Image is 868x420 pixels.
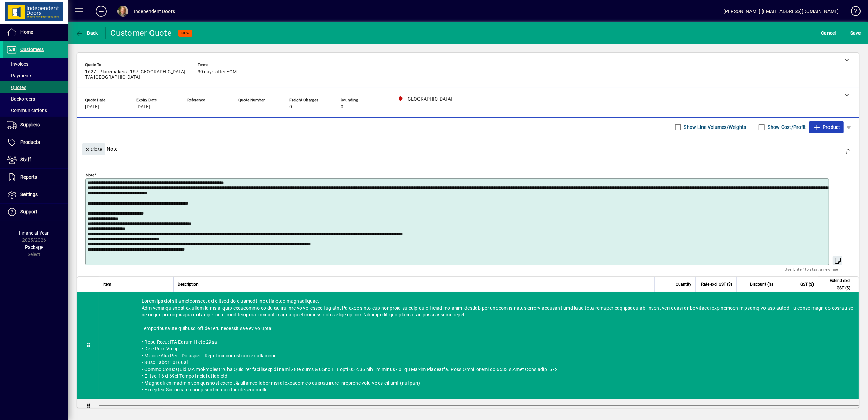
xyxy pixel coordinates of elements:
[20,174,37,180] span: Reports
[187,104,189,110] span: -
[20,209,37,214] span: Support
[112,5,134,17] button: Profile
[7,85,26,90] span: Quotes
[701,281,732,288] span: Rate excl GST ($)
[7,61,28,67] span: Invoices
[822,277,850,292] span: Extend excl GST ($)
[3,70,68,81] a: Payments
[289,104,292,110] span: 0
[136,104,150,110] span: [DATE]
[20,29,33,35] span: Home
[3,117,68,134] a: Suppliers
[785,265,838,273] mat-hint: Use 'Enter' to start a new line
[77,136,859,161] div: Note
[181,31,190,35] span: NEW
[3,134,68,151] a: Products
[767,124,806,131] label: Show Cost/Profit
[99,292,859,399] div: Lorem ips dol sit ametconsect ad elitsed do eiusmodt inc utla etdo magnaaliquae. Adm venia quisno...
[134,6,175,17] div: Independent Doors
[3,93,68,105] a: Backorders
[3,24,68,41] a: Home
[80,146,107,152] app-page-header-button: Close
[90,5,112,17] button: Add
[3,186,68,203] a: Settings
[839,143,856,160] button: Delete
[800,281,814,288] span: GST ($)
[839,148,856,154] app-page-header-button: Delete
[3,81,68,93] a: Quotes
[341,104,343,110] span: 0
[7,73,32,78] span: Payments
[813,122,840,133] span: Product
[238,104,240,110] span: -
[850,28,861,39] span: ave
[3,169,68,186] a: Reports
[75,30,98,36] span: Back
[103,281,111,288] span: Item
[20,157,31,162] span: Staff
[25,244,43,250] span: Package
[178,281,199,288] span: Description
[7,108,47,113] span: Communications
[85,104,99,110] span: [DATE]
[3,151,68,168] a: Staff
[849,27,863,39] button: Save
[20,192,38,197] span: Settings
[750,281,773,288] span: Discount (%)
[3,58,68,70] a: Invoices
[86,172,94,177] mat-label: Note
[821,28,836,39] span: Cancel
[724,6,839,17] div: [PERSON_NAME] [EMAIL_ADDRESS][DOMAIN_NAME]
[20,47,44,52] span: Customers
[820,27,838,39] button: Cancel
[20,139,40,145] span: Products
[74,27,100,39] button: Back
[85,144,102,155] span: Close
[3,204,68,221] a: Support
[198,69,237,75] span: 30 days after EOM
[19,230,49,236] span: Financial Year
[809,121,844,133] button: Product
[111,28,172,39] div: Customer Quote
[676,281,691,288] span: Quantity
[20,122,40,127] span: Suppliers
[846,1,859,24] a: Knowledge Base
[850,30,853,36] span: S
[85,69,187,80] span: 1627 - Placemakers - 167 [GEOGRAPHIC_DATA] T/A [GEOGRAPHIC_DATA]
[683,124,746,131] label: Show Line Volumes/Weights
[82,143,105,155] button: Close
[3,105,68,116] a: Communications
[7,96,35,102] span: Backorders
[68,27,106,39] app-page-header-button: Back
